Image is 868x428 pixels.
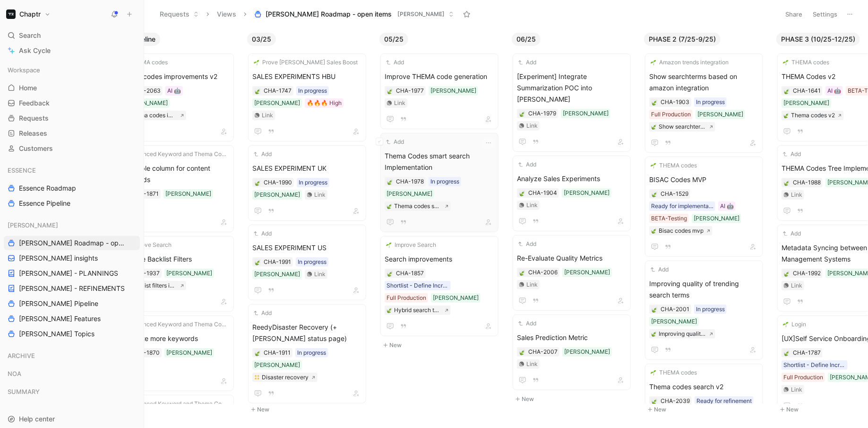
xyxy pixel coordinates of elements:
[519,349,525,355] div: 🍃
[4,367,140,384] div: NOA
[4,163,140,177] div: ESSENCE
[385,253,494,265] span: Search improvements
[793,348,821,358] div: CHA-1787
[517,173,627,184] span: Analyze Sales Experiments
[116,236,234,312] a: Improve SearchImprove Backlist Filters[PERSON_NAME]Backlist filters improvements
[19,238,128,248] span: [PERSON_NAME] Roadmap - open items
[254,259,261,265] button: 🍃
[659,329,706,339] div: Improving quality of trending search terms
[645,53,763,153] a: 🌱Amazon trends integrationShow searchterms based on amazon integrationIn progressFull Production[...
[6,9,16,19] img: Chaptr
[649,58,730,67] button: 🌱Amazon trends integration
[649,381,759,393] span: Thema codes search v2
[8,369,21,378] span: NOA
[4,367,140,381] div: NOA
[19,314,101,323] span: [PERSON_NAME] Features
[264,348,291,358] div: CHA-1911
[120,253,230,265] span: Improve Backlist Filters
[252,242,362,253] span: SALES EXPERIMENT US
[696,305,725,314] div: In progress
[120,149,230,159] button: Enhanced Keyword and Thema Code Management
[791,281,802,290] div: Link
[4,349,140,366] div: ARCHIVE
[4,297,140,311] a: [PERSON_NAME] Pipeline
[528,268,558,277] div: CHA-2006
[19,45,51,56] span: Ask Cycle
[517,71,627,105] span: [Experiment] Integrate Summarization POC into [PERSON_NAME]
[430,86,476,96] div: [PERSON_NAME]
[528,109,556,118] div: CHA-1979
[517,319,538,328] button: Add
[254,87,261,94] button: 🍃
[783,360,846,370] div: Shortlist - Define Increment
[4,384,140,399] div: SUMMARY
[19,98,50,108] span: Feedback
[387,179,393,185] img: 🍃
[651,331,657,337] img: 🍃
[376,28,508,356] div: 05/25New
[4,181,140,195] a: Essence Roadmap
[516,35,536,44] span: 06/25
[652,100,657,105] img: 🍃
[130,58,168,67] span: THEMA codes
[4,218,140,232] div: [PERSON_NAME]
[130,149,228,159] span: Enhanced Keyword and Thema Code Management
[252,163,362,174] span: SALES EXPERIMENT UK
[255,180,260,186] img: 🍃
[264,257,291,267] div: CHA-1991
[526,121,538,131] div: Link
[519,110,525,117] button: 🍃
[387,178,393,185] button: 🍃
[131,269,160,278] div: CHA-1937
[783,349,790,356] button: 🍃
[19,284,125,293] span: [PERSON_NAME] - REFINEMENTS
[659,58,729,67] span: Amazon trends integration
[528,347,558,357] div: CHA-2007
[131,86,161,96] div: CHA-2063
[252,308,273,318] button: Add
[4,44,140,58] a: Ask Cycle
[519,269,525,276] button: 🍃
[250,7,458,21] button: [PERSON_NAME] Roadmap - open items[PERSON_NAME]
[651,306,658,313] div: 🍃
[526,280,538,289] div: Link
[166,269,212,278] div: [PERSON_NAME]
[396,86,424,96] div: CHA-1977
[433,293,479,303] div: [PERSON_NAME]
[430,177,459,186] div: In progress
[254,179,261,186] div: 🍃
[255,350,260,356] img: 🍃
[4,266,140,280] a: [PERSON_NAME] - PLANNINGS
[651,370,656,376] img: 🌱
[19,10,41,18] h1: Chaptr
[519,349,525,355] img: 🍃
[116,145,234,232] a: Enhanced Keyword and Thema Code ManagementAdd table column for content keywords[PERSON_NAME]
[694,214,739,223] div: [PERSON_NAME]
[661,189,688,199] div: CHA-1529
[380,133,498,232] a: AddThema Codes smart search ImplementationIn progress[PERSON_NAME]🍃Thema codes search
[782,229,802,238] button: Add
[651,228,657,234] img: 🍃
[130,320,228,329] span: Enhanced Keyword and Thema Code Management
[8,351,35,360] span: ARCHIVE
[387,271,393,277] img: 🍃
[659,122,706,131] div: Show searchterms based on amazon integration
[651,124,657,130] img: 🍃
[255,88,260,94] img: 🍃
[651,214,687,223] div: BETA-Testing
[252,58,359,67] button: 🌱Prove [PERSON_NAME] Sales Boost
[252,322,362,344] span: ReedyDisaster Recovery (+[PERSON_NAME] status page)
[4,384,140,402] div: SUMMARY
[517,160,538,169] button: Add
[385,58,405,67] button: Add
[791,58,829,67] span: THEMA codes
[264,178,292,187] div: CHA-1990
[720,201,734,211] div: AI 🤖
[651,191,658,197] button: 🍃
[387,189,432,199] div: [PERSON_NAME]
[254,349,261,356] div: 🍃
[519,190,525,196] div: 🍃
